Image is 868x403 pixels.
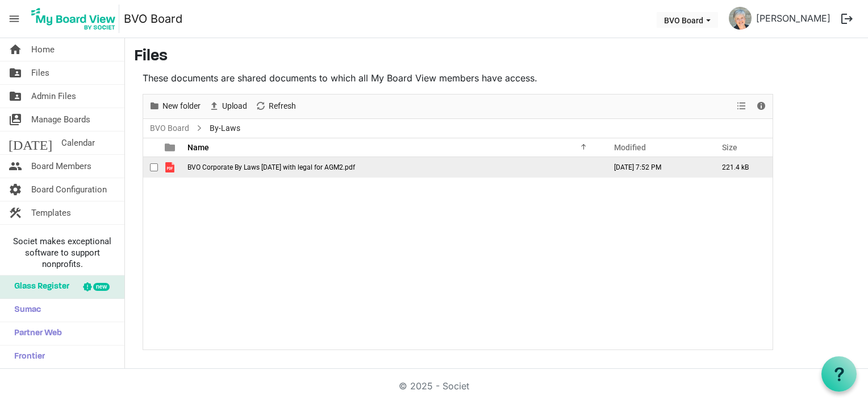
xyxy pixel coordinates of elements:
span: Upload [221,99,248,113]
span: Admin Files [31,85,76,108]
td: 221.4 kB is template cell column header Size [710,157,773,178]
span: Home [31,38,55,61]
td: is template cell column header type [158,157,184,178]
span: Modified [614,143,646,152]
span: Templates [31,201,71,224]
span: Files [31,61,49,84]
span: BVO Corporate By Laws [DATE] with legal for AGM2.pdf [187,163,355,171]
span: home [9,38,22,61]
h3: Files [134,47,859,67]
span: settings [9,178,22,201]
span: Board Members [31,155,91,178]
span: people [9,155,22,178]
span: Refresh [268,99,297,113]
a: [PERSON_NAME] [752,7,835,30]
span: menu [3,8,25,30]
button: Refresh [253,99,298,113]
button: Upload [207,99,249,113]
button: New folder [147,99,203,113]
span: folder_shared [9,61,22,84]
span: Partner Web [9,322,62,345]
span: construction [9,201,22,224]
td: checkbox [143,157,158,178]
div: Refresh [251,94,300,118]
span: Manage Boards [31,108,90,131]
button: logout [835,7,859,31]
a: BVO Board [148,121,191,135]
div: Details [752,94,771,118]
span: Calendar [61,131,95,154]
div: View [732,94,752,118]
span: Sumac [9,299,41,322]
td: BVO Corporate By Laws October 2024 with legal for AGM2.pdf is template cell column header Name [184,157,602,178]
div: Upload [205,94,251,118]
span: Glass Register [9,275,69,298]
td: September 07, 2025 7:52 PM column header Modified [602,157,710,178]
button: BVO Board dropdownbutton [657,12,718,28]
span: New folder [161,99,202,113]
p: These documents are shared documents to which all My Board View members have access. [143,71,773,85]
span: Societ makes exceptional software to support nonprofits. [5,236,119,270]
span: Name [187,143,209,152]
span: switch_account [9,108,22,131]
div: New folder [145,94,205,118]
a: My Board View Logo [28,5,124,33]
button: View dropdownbutton [735,99,748,113]
button: Details [754,99,769,113]
span: Frontier [9,346,45,368]
span: Size [722,143,737,152]
img: PyyS3O9hLMNWy5sfr9llzGd1zSo7ugH3aP_66mAqqOBuUsvSKLf-rP3SwHHrcKyCj7ldBY4ygcQ7lV8oQjcMMA_thumb.png [729,7,752,30]
div: new [93,283,110,291]
a: BVO Board [124,7,182,30]
span: Board Configuration [31,178,107,201]
img: My Board View Logo [28,5,119,33]
span: By-Laws [207,121,243,135]
span: [DATE] [9,131,52,154]
a: © 2025 - Societ [399,380,469,392]
span: folder_shared [9,85,22,108]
